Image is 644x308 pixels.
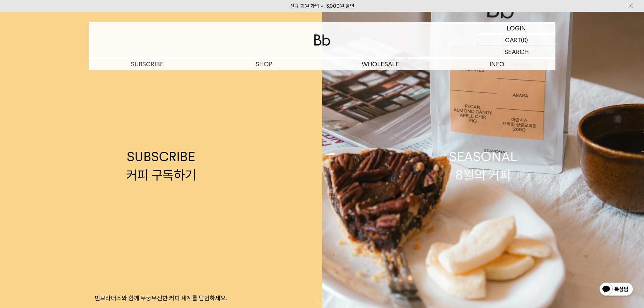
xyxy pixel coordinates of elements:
[478,22,555,34] a: LOGIN
[89,58,206,70] a: SUBSCRIBE
[314,34,330,46] img: 로고
[507,22,526,34] p: LOGIN
[439,58,555,70] p: INFO
[449,148,517,184] div: SEASONAL 8월의 커피
[290,3,354,9] a: 신규 회원 가입 시 3,000원 할인
[322,58,439,70] p: WHOLESALE
[206,58,322,70] a: SHOP
[505,34,521,46] p: CART
[521,34,528,46] p: (0)
[599,282,634,298] img: 카카오톡 채널 1:1 채팅 버튼
[504,46,529,58] p: SEARCH
[126,148,196,184] div: SUBSCRIBE 커피 구독하기
[478,34,555,46] a: CART (0)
